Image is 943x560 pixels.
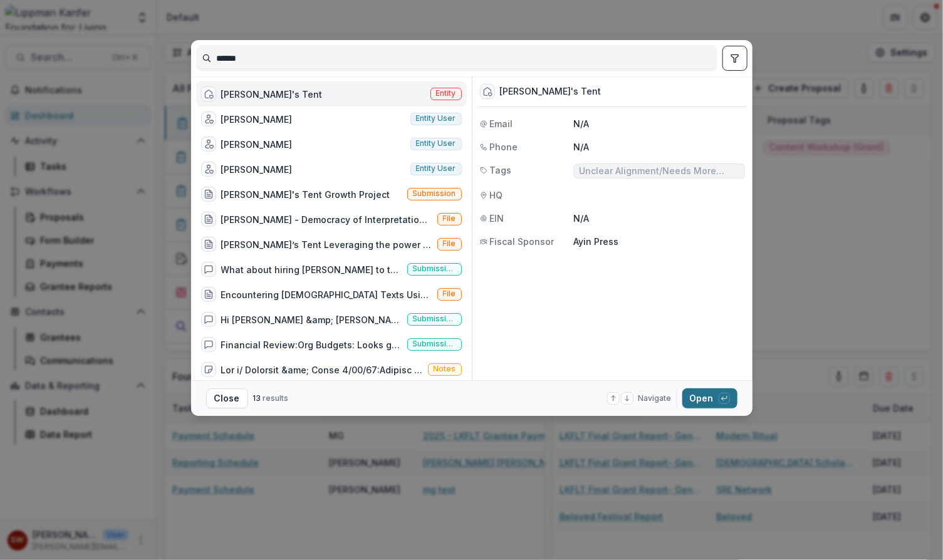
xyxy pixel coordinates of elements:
[221,363,423,376] div: Lor i/ Dolorsit &ame; Conse 4/00/67:Adipisc elitsedDoeiusmod temp - inci u labor etd magn AL Enim...
[490,212,504,225] span: EIN
[490,117,513,130] span: Email
[574,117,745,130] p: N/A
[221,188,390,201] div: [PERSON_NAME]'s Tent Growth Project
[221,88,323,101] div: [PERSON_NAME]'s Tent
[263,393,289,403] span: results
[221,238,432,251] div: [PERSON_NAME]’s Tent Leveraging the power of home spaces for vibrant [DEMOGRAPHIC_DATA] gathering...
[580,166,739,177] span: Unclear Alignment/Needs More Assessment
[221,338,402,351] div: Financial Review:Org Budgets: Looks good/ok; curious about the attorney's fees and prospective fu...
[206,388,248,408] button: Close
[638,393,672,404] span: Navigate
[413,340,456,348] span: Submission comment
[221,163,293,176] div: [PERSON_NAME]
[436,89,456,98] span: Entity
[574,235,745,248] p: Ayin Press
[221,263,402,276] div: What about hiring [PERSON_NAME] to turn some excellent content (e.g., books, articles, etc.) into...
[416,164,456,173] span: Entity user
[443,289,456,298] span: File
[221,213,432,226] div: [PERSON_NAME] - Democracy of Interpretation - .pdf
[434,365,456,373] span: Notes
[413,264,456,273] span: Submission comment
[490,163,512,177] span: Tags
[413,189,456,198] span: Submission
[221,113,293,126] div: [PERSON_NAME]
[722,46,748,71] button: toggle filters
[416,139,456,148] span: Entity user
[500,86,602,97] div: [PERSON_NAME]'s Tent
[416,114,456,123] span: Entity user
[443,214,456,223] span: File
[490,235,555,248] span: Fiscal Sponsor
[490,189,503,202] span: HQ
[490,140,518,153] span: Phone
[221,138,293,151] div: [PERSON_NAME]
[221,313,402,326] div: Hi [PERSON_NAME] &amp; [PERSON_NAME]! There was an error in the email I just sent that mentions a...
[682,388,737,408] button: Open
[253,393,261,403] span: 13
[574,212,745,225] p: N/A
[413,314,456,323] span: Submission comment
[221,288,432,301] div: Encountering [DEMOGRAPHIC_DATA] Texts Using the [PERSON_NAME] Method.pdf
[574,140,745,153] p: N/A
[443,239,456,248] span: File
